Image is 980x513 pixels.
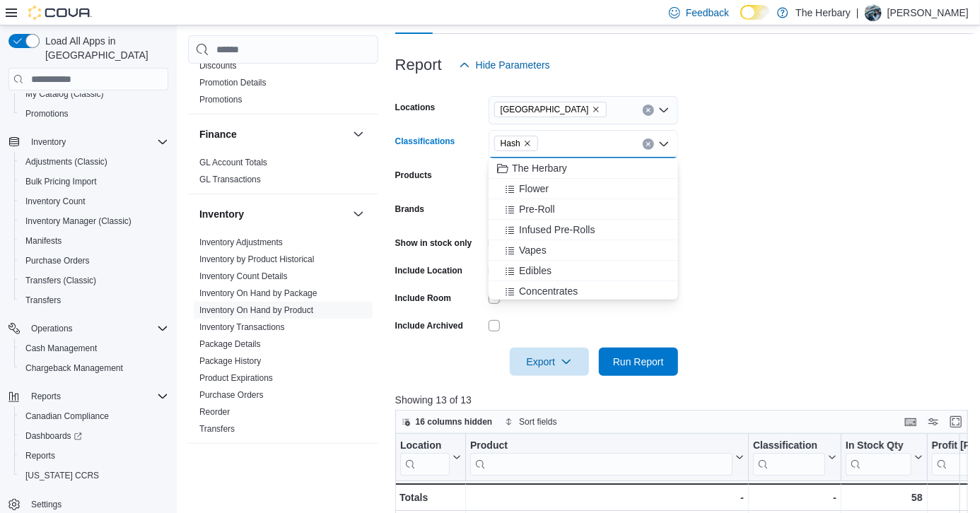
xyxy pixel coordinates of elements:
[453,51,556,79] button: Hide Parameters
[400,440,450,453] div: Location
[14,446,174,466] button: Reports
[658,105,670,116] button: Open list of options
[489,261,678,281] button: Edibles
[740,5,770,20] input: Dark Mode
[395,170,432,181] label: Products
[599,348,678,376] button: Run Report
[20,105,74,122] a: Promotions
[25,275,96,286] span: Transfers (Classic)
[489,240,678,261] button: Vapes
[14,104,174,124] button: Promotions
[199,174,261,185] span: GL Transactions
[199,77,267,88] span: Promotion Details
[489,179,678,199] button: Flower
[14,152,174,172] button: Adjustments (Classic)
[199,372,273,384] span: Product Expirations
[512,161,567,175] span: The Herbary
[519,202,555,216] span: Pre-Roll
[686,6,729,20] span: Feedback
[31,499,62,510] span: Settings
[25,235,62,247] span: Manifests
[20,292,168,309] span: Transfers
[740,20,741,20] span: Dark Mode
[519,182,549,196] span: Flower
[494,136,538,151] span: Hash
[501,136,520,151] span: Hash
[199,355,261,367] span: Package History
[395,102,436,113] label: Locations
[14,271,174,290] button: Transfers (Classic)
[199,127,347,141] button: Finance
[14,211,174,231] button: Inventory Manager (Classic)
[20,232,67,249] a: Manifests
[25,134,168,151] span: Inventory
[20,360,168,377] span: Chargeback Management
[519,223,595,237] span: Infused Pre-Rolls
[199,423,235,435] span: Transfers
[20,467,168,484] span: Washington CCRS
[489,199,678,220] button: Pre-Roll
[25,388,66,405] button: Reports
[28,6,92,20] img: Cova
[20,292,66,309] a: Transfers
[395,293,451,304] label: Include Room
[25,156,107,167] span: Adjustments (Classic)
[753,440,825,453] div: Classification
[643,105,654,116] button: Clear input
[3,387,174,406] button: Reports
[14,84,174,104] button: My Catalog (Classic)
[925,413,942,430] button: Display options
[510,348,589,376] button: Export
[20,447,168,464] span: Reports
[753,489,836,506] div: -
[25,196,86,207] span: Inventory Count
[25,343,97,354] span: Cash Management
[31,391,61,402] span: Reports
[795,4,851,21] p: The Herbary
[395,204,424,215] label: Brands
[199,305,313,315] a: Inventory On Hand by Product
[199,407,230,417] a: Reorder
[20,213,168,230] span: Inventory Manager (Classic)
[20,467,105,484] a: [US_STATE] CCRS
[501,102,589,117] span: [GEOGRAPHIC_DATA]
[20,252,168,269] span: Purchase Orders
[14,251,174,271] button: Purchase Orders
[400,440,461,476] button: Location
[25,176,97,187] span: Bulk Pricing Import
[470,440,744,476] button: Product
[14,231,174,251] button: Manifests
[14,290,174,310] button: Transfers
[395,237,472,249] label: Show in stock only
[489,281,678,302] button: Concentrates
[199,339,261,349] a: Package Details
[3,319,174,338] button: Operations
[519,243,547,257] span: Vapes
[658,138,670,150] button: Close list of options
[20,427,168,444] span: Dashboards
[199,254,315,264] a: Inventory by Product Historical
[753,440,836,476] button: Classification
[25,88,104,100] span: My Catalog (Classic)
[25,495,168,513] span: Settings
[14,426,174,446] a: Dashboards
[395,265,462,276] label: Include Location
[20,340,168,357] span: Cash Management
[25,320,168,337] span: Operations
[31,136,66,148] span: Inventory
[350,126,367,143] button: Finance
[470,440,733,476] div: Product
[20,173,103,190] a: Bulk Pricing Import
[25,134,71,151] button: Inventory
[199,288,317,298] a: Inventory On Hand by Package
[518,348,581,376] span: Export
[25,108,69,119] span: Promotions
[489,220,678,240] button: Infused Pre-Rolls
[20,272,102,289] a: Transfers (Classic)
[865,4,882,21] div: Brandon Eddie
[494,102,607,117] span: London
[31,323,73,334] span: Operations
[14,406,174,426] button: Canadian Compliance
[25,320,78,337] button: Operations
[20,252,95,269] a: Purchase Orders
